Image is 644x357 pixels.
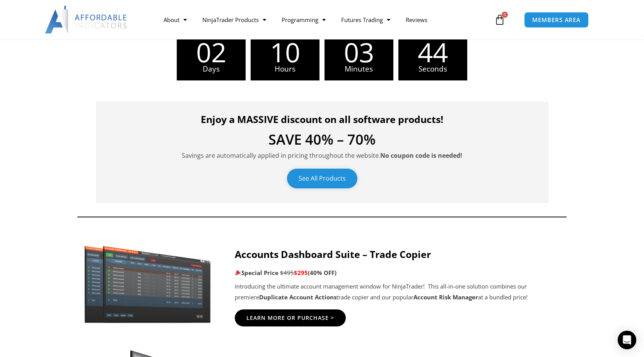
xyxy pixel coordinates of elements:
[235,309,346,326] a: Learn More Or Purchase >
[308,269,337,277] b: (40% OFF)
[413,293,478,301] strong: Account Risk Manager
[294,269,308,277] span: $295
[251,39,319,65] span: 10
[280,269,294,277] span: $495
[325,65,393,73] span: Minutes
[251,65,319,73] span: Hours
[502,12,508,18] span: 0
[177,65,246,73] span: Days
[398,39,467,65] span: 44
[274,11,333,29] a: Programming
[524,12,589,28] a: MEMBERS AREA
[177,39,246,65] span: 02
[156,11,195,29] a: About
[108,113,537,125] h4: Enjoy a MASSIVE discount on all software products!
[80,243,215,325] img: Screenshot 2024-11-20 151221 | Affordable Indicators – NinjaTrader
[333,11,398,29] a: Futures Trading
[195,11,274,29] a: NinjaTrader Products
[259,293,337,301] strong: Duplicate Account Actions
[246,315,334,321] span: Learn More Or Purchase >
[325,39,393,65] span: 03
[45,6,128,34] img: LogoAI | Affordable Indicators – NinjaTrader
[532,17,581,23] span: MEMBERS AREA
[108,150,537,161] p: Savings are automatically applied in pricing throughout the website.
[398,11,435,29] a: Reviews
[380,151,462,160] strong: No coupon code is needed!
[287,169,357,188] a: See All Products
[108,133,537,147] h4: SAVE 40% – 70%
[483,9,517,31] a: 0
[235,281,564,303] p: Introducing the ultimate account management window for NinjaTrader! This all-in-one solution comb...
[235,269,278,277] strong: Special Price
[235,270,241,275] img: 🎉
[618,331,636,349] div: Open Intercom Messenger
[398,65,467,73] span: Seconds
[235,248,431,261] strong: Accounts Dashboard Suite – Trade Copier
[156,11,492,29] nav: Menu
